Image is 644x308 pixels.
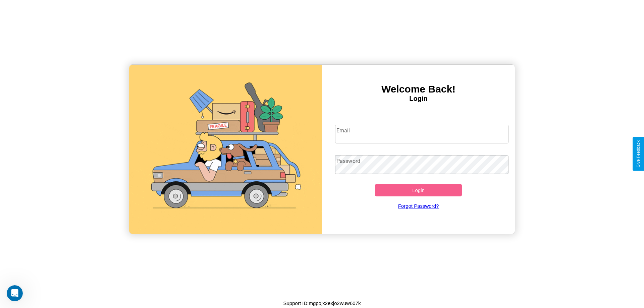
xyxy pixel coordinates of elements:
[636,140,641,168] div: Give Feedback
[375,184,462,196] button: Login
[7,285,23,301] iframe: Intercom live chat
[129,65,322,234] img: gif
[283,299,361,308] p: Support ID: mgpojx2exjo2wuw607k
[322,95,515,103] h4: Login
[332,196,505,215] a: Forgot Password?
[322,83,515,95] h3: Welcome Back!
